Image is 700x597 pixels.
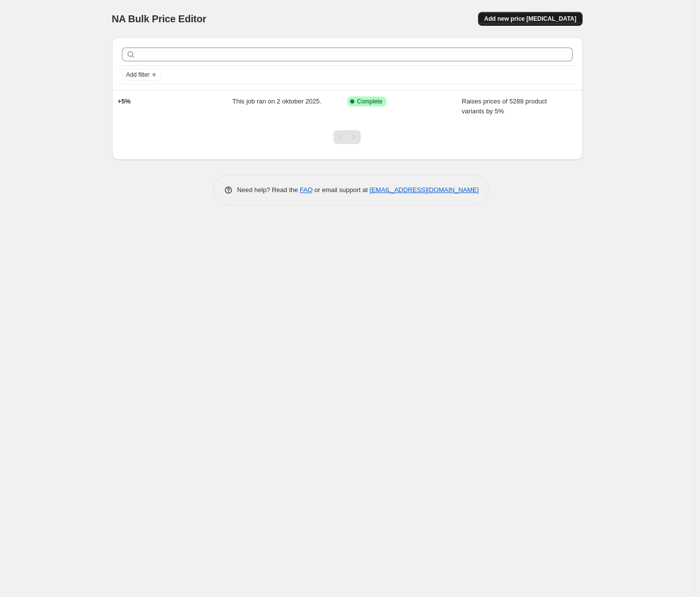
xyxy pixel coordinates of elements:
[300,186,313,194] a: FAQ
[462,98,547,115] span: Raises prices of 5288 product variants by 5%
[333,130,361,144] nav: Pagination
[357,98,382,105] span: Complete
[126,71,150,79] span: Add filter
[118,98,131,105] span: +5%
[122,69,162,81] button: Add filter
[237,186,300,194] span: Need help? Read the
[478,12,582,26] button: Add new price [MEDICAL_DATA]
[313,186,370,194] span: or email support at
[112,13,207,24] span: NA Bulk Price Editor
[232,98,322,105] span: This job ran on 2 oktober 2025.
[370,186,479,194] a: [EMAIL_ADDRESS][DOMAIN_NAME]
[484,15,576,23] span: Add new price [MEDICAL_DATA]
